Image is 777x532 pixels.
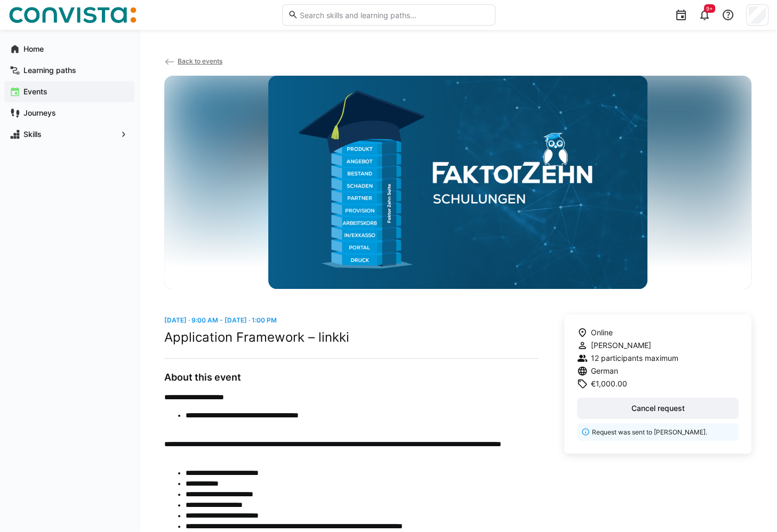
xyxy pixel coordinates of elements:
button: Cancel request [577,398,739,419]
h3: About this event [164,372,539,383]
a: Back to events [164,57,222,65]
h2: Application Framework – linkki [164,329,539,345]
span: 9+ [706,5,713,12]
span: €1,000.00 [591,378,627,389]
span: 12 participants maximum [591,353,678,364]
p: Request was sent to [PERSON_NAME]. [592,428,732,437]
span: Back to events [178,57,222,65]
input: Search skills and learning paths… [298,10,489,20]
span: [DATE] · 9:00 AM - [DATE] · 1:00 PM [164,316,277,324]
span: [PERSON_NAME] [591,340,651,351]
span: Online [591,327,613,338]
span: German [591,366,618,376]
span: Cancel request [630,403,686,414]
